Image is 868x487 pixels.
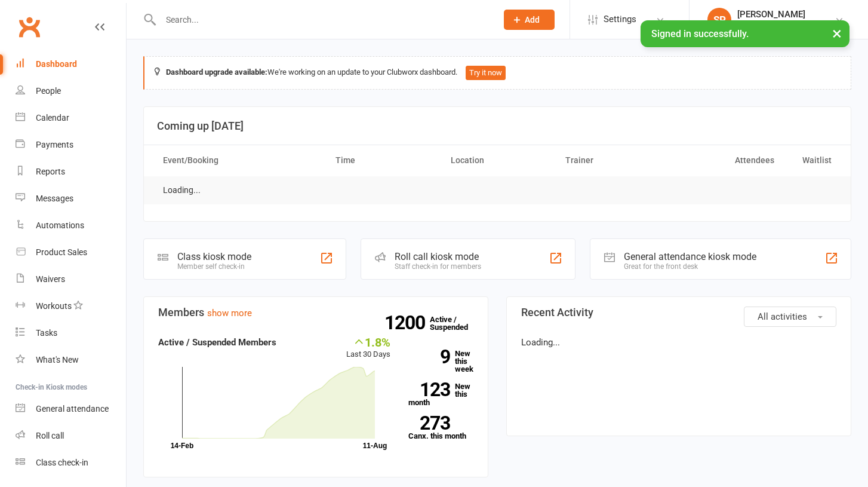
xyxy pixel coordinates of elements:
[440,145,555,176] th: Location
[430,307,482,340] a: 1200Active / Suspended
[36,458,88,467] div: Class check-in
[16,212,126,239] a: Automations
[143,56,851,90] div: We're working on an update to your Clubworx dashboard.
[707,8,731,32] div: SP
[525,15,540,24] span: Add
[166,68,267,76] strong: Dashboard upgrade available:
[346,335,390,348] div: 1.8%
[16,158,126,185] a: Reports
[16,347,126,373] a: What's New
[408,348,450,366] strong: 9
[395,251,481,262] div: Roll call kiosk mode
[36,328,57,338] div: Tasks
[624,262,756,271] div: Great for the front desk
[16,293,126,320] a: Workouts
[408,414,450,432] strong: 273
[16,320,126,347] a: Tasks
[395,262,481,271] div: Staff check-in for members
[744,307,836,327] button: All activities
[384,314,430,332] strong: 1200
[36,355,79,365] div: What's New
[408,382,474,406] a: 123New this month
[36,167,65,176] div: Reports
[325,145,440,176] th: Time
[16,131,126,158] a: Payments
[826,20,848,46] button: ×
[521,335,836,350] p: Loading...
[670,145,785,176] th: Attendees
[36,301,72,311] div: Workouts
[36,194,73,203] div: Messages
[16,105,126,131] a: Calendar
[758,311,807,322] span: All activities
[624,251,756,262] div: General attendance kiosk mode
[158,307,473,318] h3: Members
[521,307,836,318] h3: Recent Activity
[785,145,842,176] th: Waitlist
[36,59,77,69] div: Dashboard
[651,28,749,39] span: Signed in successfully.
[36,247,87,257] div: Product Sales
[36,404,109,414] div: General attendance
[555,145,670,176] th: Trainer
[16,185,126,212] a: Messages
[408,350,474,373] a: 9New this week
[408,381,450,399] strong: 123
[36,431,64,440] div: Roll call
[504,10,555,30] button: Add
[737,20,818,30] div: [GEOGRAPHIC_DATA]
[408,416,474,440] a: 273Canx. this month
[157,11,488,28] input: Search...
[152,176,211,204] td: Loading...
[36,113,69,122] div: Calendar
[177,262,251,271] div: Member self check-in
[36,86,61,96] div: People
[36,274,65,284] div: Waivers
[36,220,84,230] div: Automations
[177,251,251,262] div: Class kiosk mode
[157,120,838,132] h3: Coming up [DATE]
[604,6,636,33] span: Settings
[346,335,390,361] div: Last 30 Days
[158,337,276,348] strong: Active / Suspended Members
[737,9,818,20] div: [PERSON_NAME]
[466,66,506,80] button: Try it now
[16,239,126,266] a: Product Sales
[16,78,126,105] a: People
[152,145,325,176] th: Event/Booking
[16,396,126,422] a: General attendance kiosk mode
[16,422,126,449] a: Roll call
[16,51,126,78] a: Dashboard
[16,266,126,293] a: Waivers
[207,308,252,318] a: show more
[36,140,73,149] div: Payments
[14,12,44,42] a: Clubworx
[16,449,126,476] a: Class kiosk mode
